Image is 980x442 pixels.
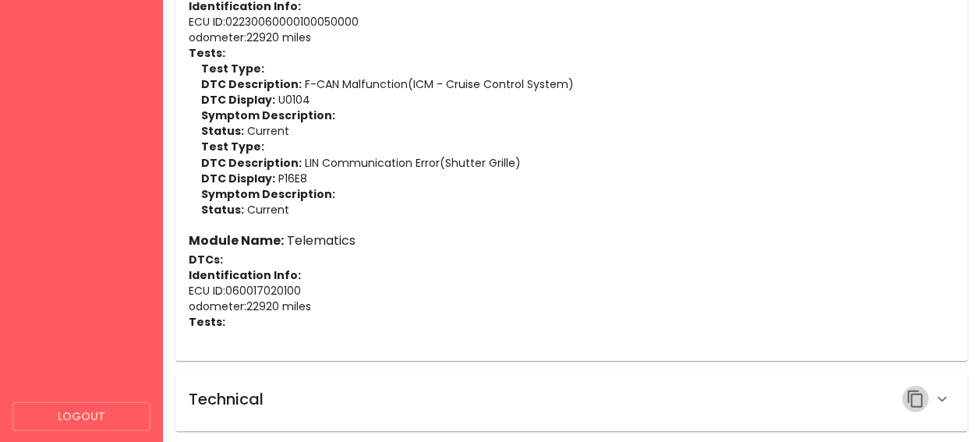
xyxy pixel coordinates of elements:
[200,108,334,123] strong: Symptom Description:
[902,386,929,412] button: Copy JSON
[200,92,274,108] strong: DTC Display:
[200,202,243,217] strong: Status:
[929,386,955,412] button: Expand
[188,30,955,45] p: odometer : 22920 miles
[200,139,264,154] strong: Test Type:
[188,387,263,412] h6: Technical
[188,267,300,283] strong: Identification Info:
[200,171,955,186] p: P16E8
[12,402,150,431] button: Logout
[200,202,955,217] p: Current
[188,230,955,252] h6: Telematics
[188,45,225,61] strong: Tests:
[188,314,225,330] strong: Tests:
[200,155,301,171] strong: DTC Description:
[188,283,955,299] p: ECU ID : 060017020100
[200,92,955,108] p: U0104
[188,14,955,30] p: ECU ID : 02230060000100050000
[200,186,334,202] strong: Symptom Description:
[200,61,264,76] strong: Test Type:
[188,252,222,267] strong: DTCs:
[188,299,955,314] p: odometer : 22920 miles
[200,155,955,171] p: LIN Communication Error(Shutter Grille)
[188,232,283,249] strong: Module Name:
[200,123,243,139] strong: Status:
[200,76,955,92] p: F-CAN Malfunction(ICM - Cruise Control System)
[200,171,274,186] strong: DTC Display:
[200,123,955,139] p: Current
[200,76,301,92] strong: DTC Description:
